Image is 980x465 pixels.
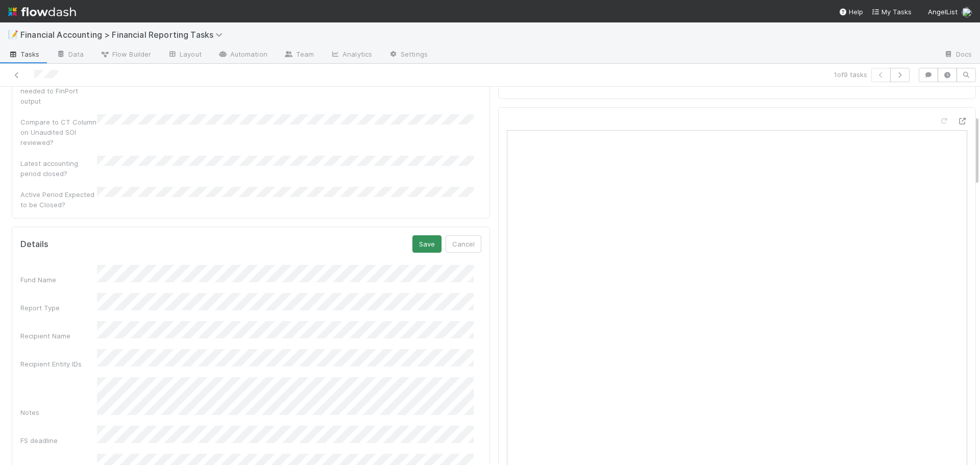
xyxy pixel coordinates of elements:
div: Latest accounting period closed? [20,158,97,179]
div: Recipient Entity IDs [20,359,97,369]
div: Active Period Expected to be Closed? [20,189,97,210]
div: Compare to CT Column on Unaudited SOI reviewed? [20,117,97,148]
div: Fund Name [20,275,97,285]
a: My Tasks [871,7,912,17]
button: Cancel [446,235,481,253]
div: Help [839,7,863,17]
a: Analytics [322,47,380,63]
div: Recipient Name [20,331,97,341]
img: logo-inverted-e16ddd16eac7371096b0.svg [8,3,76,20]
span: My Tasks [871,8,912,16]
a: Automation [210,47,276,63]
div: Notes [20,407,97,418]
img: avatar_030f5503-c087-43c2-95d1-dd8963b2926c.png [962,7,972,17]
span: 1 of 9 tasks [834,69,867,80]
a: Settings [380,47,436,63]
a: Docs [936,47,980,63]
a: Layout [159,47,210,63]
a: Flow Builder [92,47,159,63]
a: Data [48,47,92,63]
span: Tasks [8,49,40,59]
div: Report Type [20,303,97,313]
div: Manual changes needed to FinPort output [20,76,97,106]
a: Team [276,47,322,63]
span: Flow Builder [100,49,151,59]
div: FS deadline [20,435,97,446]
span: 📝 [8,30,18,39]
span: AngelList [928,8,958,16]
h5: Details [20,239,48,250]
span: Financial Accounting > Financial Reporting Tasks [20,30,228,40]
button: Save [412,235,442,253]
